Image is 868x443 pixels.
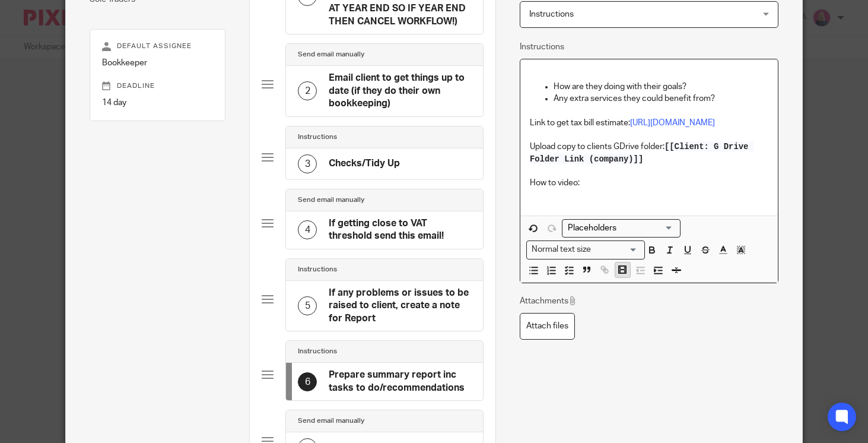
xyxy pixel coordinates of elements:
h4: Send email manually [298,195,364,205]
h4: Instructions [298,132,337,142]
h4: If any problems or issues to be raised to client, create a note for Report [329,287,471,325]
h4: Email client to get things up to date (if they do their own bookkeeping) [329,72,471,110]
a: [URL][DOMAIN_NAME] [630,119,715,127]
p: Deadline [102,81,213,91]
input: Search for option [564,222,673,235]
input: Search for option [595,243,638,256]
p: Bookkeeper [102,57,213,69]
div: 3 [298,154,317,173]
div: 2 [298,81,317,100]
h4: Send email manually [298,416,364,426]
h4: Instructions [298,265,337,274]
h4: If getting close to VAT threshold send this email! [329,217,471,243]
p: How to video: [530,177,768,189]
span: Instructions [529,10,574,18]
div: Search for option [562,219,681,238]
h4: Checks/Tidy Up [329,157,400,170]
p: Any extra services they could benefit from? [554,93,768,105]
span: [[Client: G Drive Folder Link (company)]] [530,142,753,163]
div: 4 [298,220,317,239]
p: Default assignee [102,42,213,51]
div: 6 [298,372,317,391]
span: Normal text size [529,243,594,256]
div: 5 [298,296,317,315]
label: Attach files [520,313,575,340]
p: Attachments [520,295,577,307]
h4: Prepare summary report inc tasks to do/recommendations [329,369,471,394]
h4: Instructions [298,347,337,356]
p: Link to get tax bill estimate: [530,117,768,129]
h4: Send email manually [298,50,364,59]
p: Upload copy to clients GDrive folder: [530,141,768,165]
p: How are they doing with their goals? [554,81,768,93]
p: 14 day [102,97,213,109]
div: Text styles [526,241,645,259]
div: Placeholders [562,219,681,238]
label: Instructions [520,41,564,53]
div: Search for option [526,241,645,259]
